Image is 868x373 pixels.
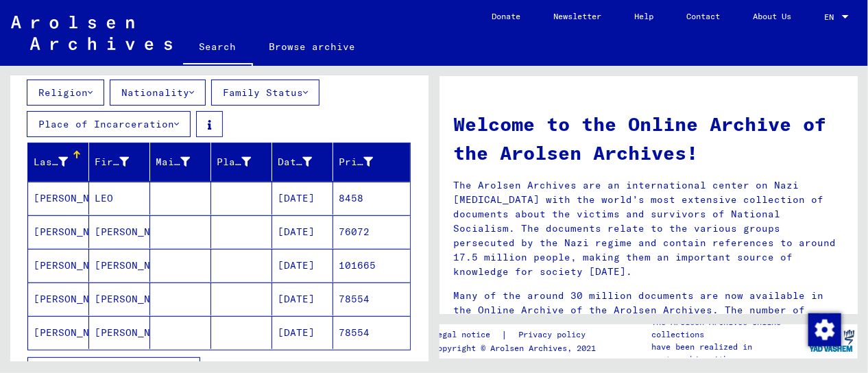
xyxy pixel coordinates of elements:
mat-cell: 78554 [333,316,410,349]
a: Search [183,30,253,66]
button: Religion [27,80,104,106]
mat-cell: [DATE] [272,316,333,349]
mat-cell: 8458 [333,182,410,215]
mat-cell: [PERSON_NAME] [89,316,150,349]
a: Browse archive [253,30,372,63]
mat-cell: [PERSON_NAME] [89,215,150,248]
mat-header-cell: Last Name [28,143,89,181]
a: Privacy policy [508,328,603,342]
img: yv_logo.png [806,324,858,358]
mat-cell: [PERSON_NAME] [89,282,150,315]
button: Family Status [211,80,320,106]
div: Place of Birth [217,151,272,173]
div: Maiden Name [156,155,190,169]
p: The Arolsen Archives are an international center on Nazi [MEDICAL_DATA] with the world’s most ext... [453,178,844,279]
p: have been realized in partnership with [651,341,806,365]
mat-cell: 76072 [333,215,410,248]
mat-cell: [PERSON_NAME] [28,282,89,315]
mat-header-cell: Maiden Name [150,143,211,181]
h1: Welcome to the Online Archive of the Arolsen Archives! [453,110,844,167]
div: Prisoner # [339,151,394,173]
mat-cell: [PERSON_NAME] [28,215,89,248]
img: Arolsen_neg.svg [11,16,172,50]
span: EN [824,12,839,22]
div: First Name [95,151,149,173]
div: Last Name [34,151,88,173]
mat-cell: [PERSON_NAME] [28,249,89,282]
mat-cell: [DATE] [272,249,333,282]
button: Nationality [110,80,206,106]
mat-cell: [PERSON_NAME] [28,316,89,349]
mat-cell: 101665 [333,249,410,282]
mat-cell: 78554 [333,282,410,315]
div: Date of Birth [278,155,312,169]
mat-cell: [DATE] [272,182,333,215]
a: Legal notice [433,328,502,342]
mat-cell: [DATE] [272,282,333,315]
mat-cell: [PERSON_NAME] [89,249,150,282]
mat-header-cell: First Name [89,143,150,181]
div: Last Name [34,155,68,169]
mat-cell: [PERSON_NAME] [28,182,89,215]
mat-header-cell: Place of Birth [211,143,272,181]
div: First Name [95,155,129,169]
mat-header-cell: Date of Birth [272,143,333,181]
div: Place of Birth [217,155,251,169]
div: Date of Birth [278,151,333,173]
p: Copyright © Arolsen Archives, 2021 [433,342,603,354]
div: | [433,328,603,342]
p: The Arolsen Archives online collections [651,316,806,341]
mat-cell: LEO [89,182,150,215]
mat-cell: [DATE] [272,215,333,248]
div: Prisoner # [339,155,373,169]
p: Many of the around 30 million documents are now available in the Online Archive of the Arolsen Ar... [453,289,844,332]
button: Place of Incarceration [27,111,191,137]
div: Maiden Name [156,151,210,173]
mat-header-cell: Prisoner # [333,143,410,181]
img: Change consent [808,313,841,346]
